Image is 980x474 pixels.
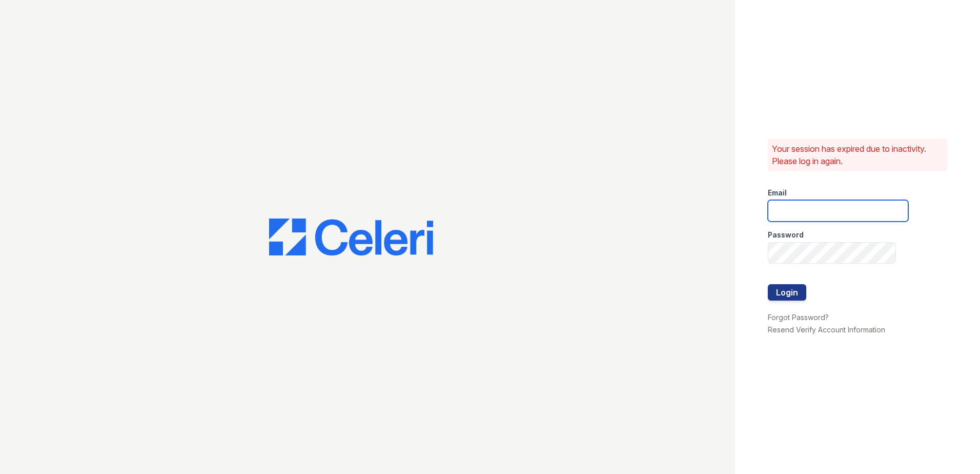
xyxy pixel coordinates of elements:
p: Your session has expired due to inactivity. Please log in again. [772,143,943,167]
a: Forgot Password? [768,313,829,322]
label: Password [768,230,804,240]
a: Resend Verify Account Information [768,325,885,334]
label: Email [768,188,787,198]
button: Login [768,284,806,301]
img: CE_Logo_Blue-a8612792a0a2168367f1c8372b55b34899dd931a85d93a1a3d3e32e68fde9ad4.png [269,219,433,255]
